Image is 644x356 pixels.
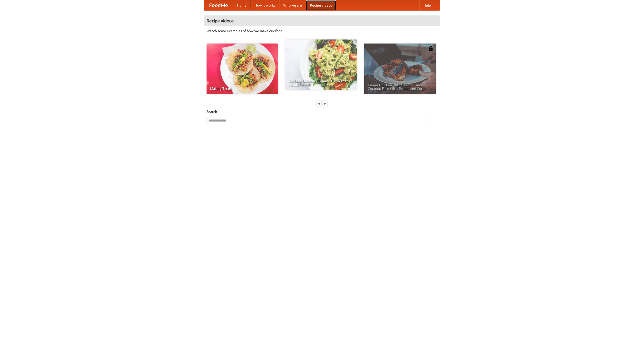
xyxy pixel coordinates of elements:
a: Home [233,0,251,10]
h4: Recipe videos [204,16,440,26]
div: « [317,100,321,107]
a: Help [419,0,435,10]
h5: Search [207,109,437,114]
span: Making Tacos [210,87,274,90]
a: An Easy, Summery Tomato Pasta That's Ready for Fall [285,39,357,90]
a: Who we are [279,0,306,10]
p: Watch some examples of how we make our food! [207,28,437,33]
a: Recipe videos [306,0,336,10]
span: An Easy, Summery Tomato Pasta That's Ready for Fall [289,79,353,86]
a: Making Tacos [207,44,278,94]
img: 483408.png [428,46,433,51]
a: How it works [251,0,279,10]
div: » [323,100,327,107]
a: FoodMe [204,0,233,10]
